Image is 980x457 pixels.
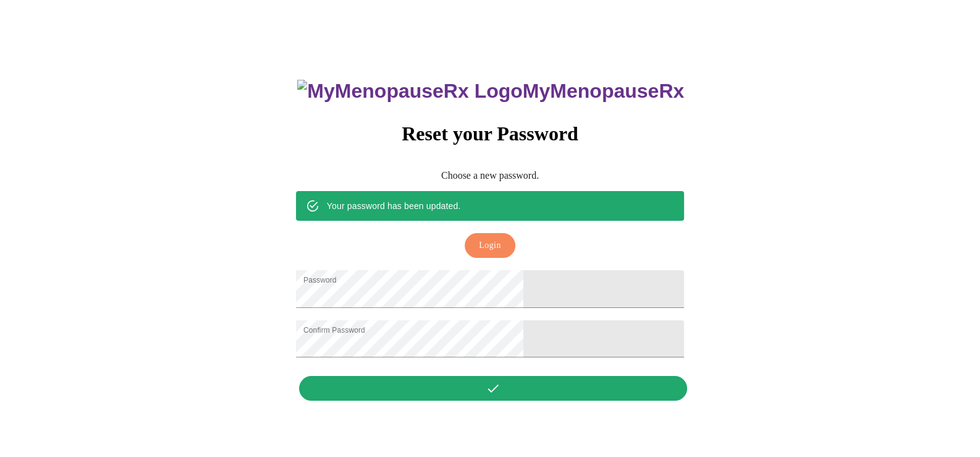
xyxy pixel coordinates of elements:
[296,170,684,181] p: Choose a new password.
[296,122,684,145] h3: Reset your Password
[479,238,501,254] span: Login
[465,233,515,258] button: Login
[327,195,461,217] div: Your password has been updated.
[462,239,518,249] a: Login
[297,80,684,103] h3: MyMenopauseRx
[297,80,522,103] img: MyMenopauseRx Logo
